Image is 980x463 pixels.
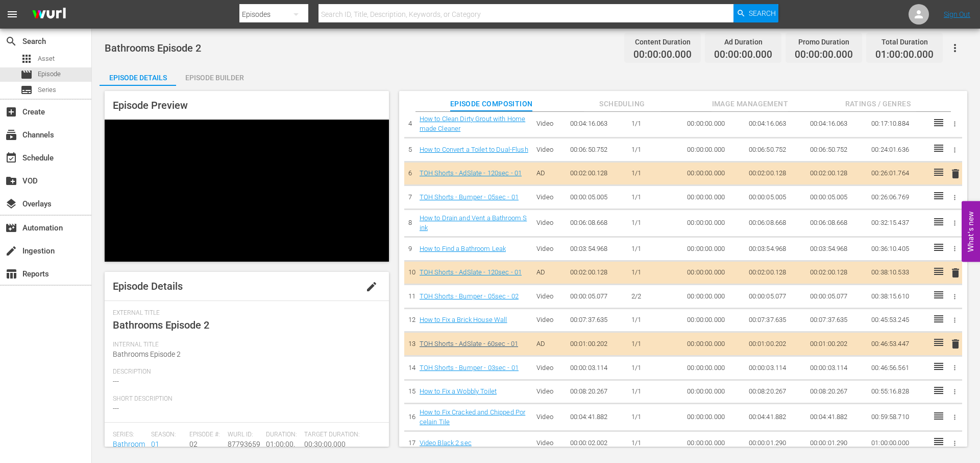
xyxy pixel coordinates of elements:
[627,308,683,332] td: 1/1
[38,54,55,64] span: Asset
[113,440,145,459] a: Bathrooms
[20,84,33,96] span: Series
[176,65,253,86] button: Episode Builder
[404,404,415,431] td: 16
[5,129,17,141] span: Channels
[806,404,867,431] td: 00:04:41.882
[420,292,519,300] a: TOH Shorts - Bumper - 05sec - 02
[633,35,692,49] div: Content Duration
[532,110,566,138] td: Video
[266,440,295,459] span: 01:00:00.000
[712,98,788,110] span: Image Management
[714,35,772,49] div: Ad Duration
[404,261,415,285] td: 10
[24,3,73,27] img: ans4CAIJ8jUAAAAAAAAAAAAAAAAAAAAAAAAgQb4GAAAAAAAAAAAAAAAAAAAAAAAAJMjXAAAAAAAAAAAAAAAAAAAAAAAAgAT5G...
[867,404,928,431] td: 00:59:58.710
[113,395,376,403] span: Short Description
[176,65,253,90] div: Episode Builder
[627,138,683,162] td: 1/1
[867,261,928,285] td: 00:38:10.533
[420,364,519,372] a: TOH Shorts - Bumper - 03sec - 01
[532,308,566,332] td: Video
[627,380,683,404] td: 1/1
[566,210,627,237] td: 00:06:08.668
[745,308,806,332] td: 00:07:37.635
[5,152,17,164] span: Schedule
[806,161,867,186] td: 00:02:00.128
[5,268,17,280] span: Reports
[627,261,683,285] td: 1/1
[733,4,778,22] button: Search
[404,110,415,138] td: 4
[420,387,497,395] a: How to Fix a Wobbly Toilet
[5,175,17,187] span: VOD
[867,431,928,455] td: 01:00:00.000
[532,138,566,162] td: Video
[566,380,627,404] td: 00:08:20.267
[20,53,33,65] span: Asset
[404,356,415,380] td: 14
[949,267,962,279] span: delete
[100,65,176,90] div: Episode Details
[806,138,867,162] td: 00:06:50.752
[714,49,772,61] span: 00:00:00.000
[683,261,744,285] td: 00:00:00.000
[113,431,146,439] span: Series:
[683,404,744,431] td: 00:00:00.000
[867,285,928,309] td: 00:38:15.610
[113,350,181,358] span: Bathrooms Episode 2
[683,237,744,261] td: 00:00:00.000
[189,440,198,448] span: 02
[113,377,119,385] span: ---
[5,222,17,234] span: Automation
[745,431,806,455] td: 00:00:01.290
[627,431,683,455] td: 1/1
[532,404,566,431] td: Video
[532,161,566,186] td: AD
[627,237,683,261] td: 1/1
[806,237,867,261] td: 00:03:54.968
[38,69,61,79] span: Episode
[627,404,683,431] td: 1/1
[566,161,627,186] td: 00:02:00.128
[532,356,566,380] td: Video
[683,285,744,309] td: 00:00:00.000
[304,440,346,448] span: 00:30:00.000
[105,42,201,54] span: Bathrooms Episode 2
[404,332,415,356] td: 13
[420,268,522,276] a: TOH Shorts - AdSlate - 120sec - 01
[5,106,17,118] span: Create
[113,99,188,111] span: Episode Preview
[627,110,683,138] td: 1/1
[6,8,18,20] span: menu
[867,356,928,380] td: 00:46:56.561
[566,308,627,332] td: 00:07:37.635
[627,186,683,210] td: 1/1
[566,138,627,162] td: 00:06:50.752
[228,440,260,448] span: 87793659
[404,161,415,186] td: 6
[266,431,299,439] span: Duration:
[867,210,928,237] td: 00:32:15.437
[627,161,683,186] td: 1/1
[944,10,970,18] a: Sign Out
[113,341,376,349] span: Internal Title
[420,408,526,426] a: How to Fix Cracked and Chipped Porcelain Tile
[745,210,806,237] td: 00:06:08.668
[420,115,526,132] a: How to Clean Dirty Grout with Homemade Cleaner
[100,65,176,86] button: Episode Details
[867,237,928,261] td: 00:36:10.405
[949,337,962,352] button: delete
[949,338,962,350] span: delete
[532,380,566,404] td: Video
[745,285,806,309] td: 00:00:05.077
[795,49,853,61] span: 00:00:00.000
[450,98,533,110] span: Episode Composition
[420,214,527,231] a: How to Drain and Vent a Bathroom Sink
[189,431,223,439] span: Episode #:
[404,431,415,455] td: 17
[38,85,56,95] span: Series
[404,285,415,309] td: 11
[806,431,867,455] td: 00:00:01.290
[151,431,184,439] span: Season:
